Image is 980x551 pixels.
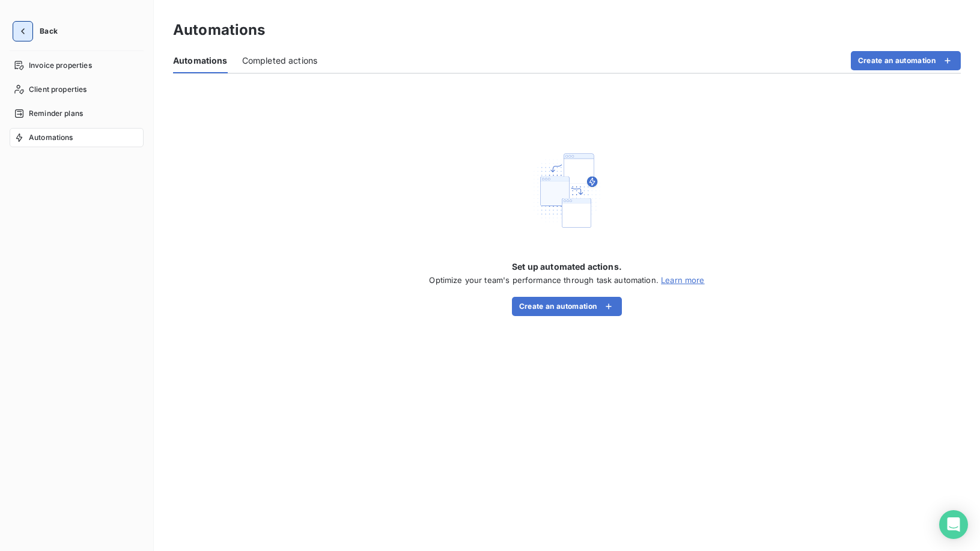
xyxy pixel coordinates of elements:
[661,275,705,285] a: Learn more
[40,28,58,35] span: Back
[29,60,92,71] span: Invoice properties
[10,56,144,75] a: Invoice properties
[29,108,83,119] span: Reminder plans
[851,51,961,70] button: Create an automation
[173,55,228,67] span: Automations
[29,132,73,143] span: Automations
[10,80,144,99] a: Client properties
[29,84,87,95] span: Client properties
[528,152,605,230] img: Empty state
[173,19,266,41] h3: Automations
[429,275,659,285] span: Optimize your team's performance through task automation.
[242,55,318,67] span: Completed actions
[512,297,622,316] button: Create an automation
[10,128,144,147] a: Automations
[10,104,144,123] a: Reminder plans
[512,261,622,273] span: Set up automated actions.
[939,510,968,539] div: Open Intercom Messenger
[10,22,67,41] button: Back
